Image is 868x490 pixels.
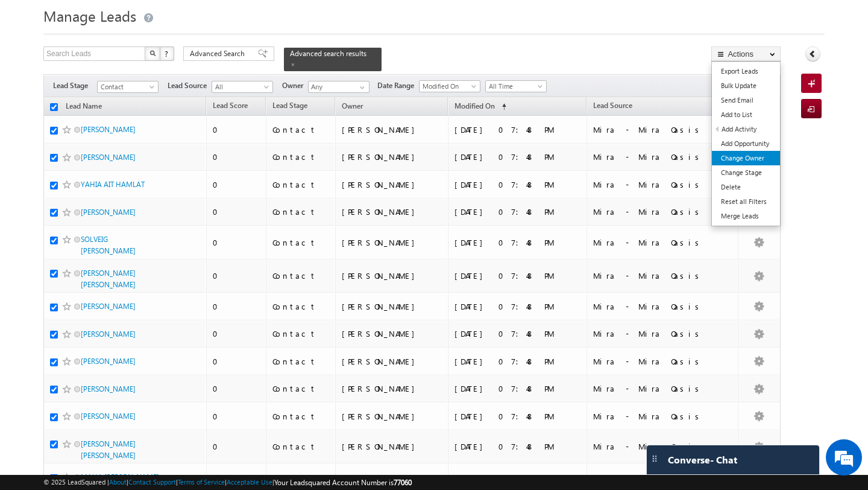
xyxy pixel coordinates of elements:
div: Contact [272,328,330,339]
div: Mira - Mira Oasis [593,441,733,452]
a: Delete [712,180,780,194]
span: Converse - Chat [668,454,737,465]
a: Lead Source [587,99,638,115]
div: Chat with us now [63,63,203,79]
div: [PERSON_NAME] [342,237,442,248]
span: Lead Source [168,80,212,91]
div: Contact [272,237,330,248]
a: SOLVEIG [PERSON_NAME] [81,235,136,255]
div: Contact [272,270,330,281]
input: Type to Search [308,81,370,93]
div: Contact [272,206,330,217]
div: Contact [272,179,330,190]
div: 0 [213,328,260,339]
img: Search [149,50,156,56]
div: [DATE] 07:48 PM [454,206,581,217]
div: Contact [272,411,330,422]
span: Modified On [454,101,495,110]
img: d_60004797649_company_0_60004797649 [20,63,51,79]
a: Send Email [712,93,780,107]
div: [DATE] 07:48 PM [454,237,581,248]
span: Lead Stage [272,101,307,110]
div: [DATE] 07:48 PM [454,179,581,190]
span: Date Range [377,80,419,91]
img: carter-drag [650,454,659,463]
div: 0 [213,237,260,248]
span: Manage Leads [43,6,136,25]
a: Change Owner [712,151,780,165]
div: Mira - Mira Oasis [593,383,733,394]
span: (sorted ascending) [497,102,506,112]
div: Mira - Mira Oasis [593,179,733,190]
span: © 2025 LeadSquared | | | | | [43,477,412,488]
a: [PERSON_NAME] [81,153,136,162]
div: [DATE] 07:48 PM [454,270,581,281]
span: Owner [282,80,308,91]
textarea: Type your message and hit 'Enter' [16,112,220,361]
div: Mira - Mira Oasis [593,237,733,248]
a: Reset all Filters [712,194,780,209]
div: Contact [272,151,330,162]
span: ? [165,48,170,59]
a: [PERSON_NAME] [81,412,136,421]
span: All Time [486,81,543,92]
div: 0 [213,270,260,281]
div: [PERSON_NAME] [342,124,442,135]
button: Actions [711,46,781,62]
div: [PERSON_NAME] [342,270,442,281]
a: Modified On (sorted ascending) [448,99,512,115]
div: 0 [213,124,260,135]
a: [PERSON_NAME] [81,329,136,339]
a: Add Activity [712,122,780,136]
div: Mira - Mira Oasis [593,356,733,367]
div: 0 [213,301,260,312]
a: [PERSON_NAME] [81,302,136,311]
span: Lead Score [213,101,248,110]
div: Mira - Mira Oasis [593,411,733,422]
div: Mira - Mira Oasis [593,328,733,339]
div: Contact [272,383,330,394]
div: [PERSON_NAME] [342,411,442,422]
a: Show All Items [353,81,368,94]
button: ? [160,46,174,61]
a: [PERSON_NAME] [PERSON_NAME] [81,269,136,289]
span: Lead Source [593,101,632,110]
div: 0 [213,356,260,367]
div: Contact [272,124,330,135]
div: Mira - Mira Oasis [593,151,733,162]
a: Terms of Service [178,478,225,486]
a: Merge Leads [712,209,780,223]
div: [DATE] 07:48 PM [454,356,581,367]
a: Lead Score [207,99,254,115]
div: Mira - Mira Oasis [593,124,733,135]
div: [DATE] 07:48 PM [454,411,581,422]
div: [PERSON_NAME] [342,206,442,217]
div: 0 [213,441,260,452]
div: [PERSON_NAME] [342,441,442,452]
span: Advanced Search [190,48,248,59]
div: 0 [213,179,260,190]
div: Mira - Mira Oasis [593,270,733,281]
div: [DATE] 07:48 PM [454,301,581,312]
div: [PERSON_NAME] [342,383,442,394]
div: Mira - Mira Oasis [593,206,733,217]
div: 0 [213,206,260,217]
a: Lead Name [60,100,108,115]
span: Advanced search results [290,49,366,58]
a: Add Opportunity [712,136,780,151]
a: Bulk Update [712,78,780,93]
span: All [212,81,269,92]
div: Contact [272,301,330,312]
div: [DATE] 07:48 PM [454,383,581,394]
div: [PERSON_NAME] [342,356,442,367]
div: [DATE] 07:48 PM [454,441,581,452]
a: About [109,478,127,486]
span: Contact [98,81,155,92]
a: [PERSON_NAME] [81,208,136,217]
a: [PERSON_NAME] [81,125,136,134]
div: Mira - Mira Oasis [593,301,733,312]
a: Contact [97,81,159,93]
a: Export Leads [712,64,780,78]
div: Minimize live chat window [198,6,227,35]
div: [DATE] 07:48 PM [454,124,581,135]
